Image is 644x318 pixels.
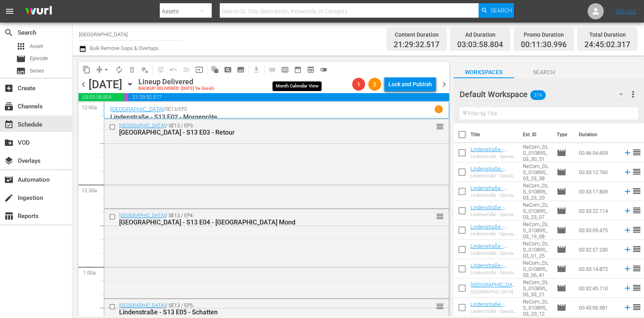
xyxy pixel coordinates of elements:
[110,113,443,121] p: Lindenstraße - S13 E02 - Morgenröte
[80,63,93,76] span: Copy Lineup
[436,122,444,130] button: reorder
[4,193,14,203] span: Ingestion
[584,40,630,50] span: 24:45:02.317
[4,28,14,37] span: Search
[4,156,14,166] span: Overlays
[119,303,405,316] div: / SE13 / EP5:
[394,29,440,40] div: Content Duration
[4,138,14,148] span: VOD
[557,225,566,235] span: Episode
[4,175,14,185] span: Automation
[102,66,110,74] span: arrow_drop_down
[5,6,14,16] span: menu
[384,77,436,91] button: Lock and Publish
[4,120,14,129] span: Schedule
[574,123,622,146] th: Duration
[521,29,567,40] div: Promo Duration
[211,66,219,74] span: auto_awesome_motion_outlined
[557,245,566,254] span: Episode
[557,206,566,216] span: Episode
[623,264,632,273] svg: Add to Schedule
[518,123,552,146] th: Ext. ID
[623,187,632,196] svg: Add to Schedule
[119,303,165,308] a: [GEOGRAPHIC_DATA]
[115,66,123,74] span: autorenew_outlined
[576,240,620,259] td: 00:32:57.230
[491,3,512,18] span: Search
[520,162,553,182] td: ReCom_DLS_010895_03_23_38
[195,66,203,74] span: input
[320,66,328,74] span: toggle_off
[436,302,444,310] button: reorder
[520,240,553,259] td: ReCom_DLS_010895_03_01_25
[623,168,632,177] svg: Add to Schedule
[89,45,159,51] span: Bulk Remove Gaps & Overlaps
[124,93,128,101] span: 00:11:30.996
[471,262,513,287] a: Lindenstraße - Special: [PERSON_NAME] - S06 E41 - Fehlstart
[4,83,14,93] span: Create
[281,66,289,74] span: calendar_view_week_outlined
[632,302,642,312] span: reorder
[119,123,405,136] div: / SE13 / EP3:
[471,212,516,217] div: Lindenstraße - Special: [PERSON_NAME] - Die Weihnachtsfeier
[138,77,214,86] div: Lineup Delivered
[126,63,138,76] span: Select an event to delete
[138,86,214,91] div: BACKUP DELIVERED: [DATE] 9a (local)
[471,282,515,306] a: [GEOGRAPHIC_DATA] - S33 E21 - Die Ruhe nach dem Sturm
[119,213,165,218] a: [GEOGRAPHIC_DATA]
[119,213,405,226] div: / SE13 / EP4:
[623,206,632,215] svg: Add to Schedule
[78,93,124,101] span: 03:03:58.804
[615,8,636,15] a: Sign Out
[193,63,206,76] span: Update Metadata from Key Asset
[352,81,365,87] span: 1
[471,166,514,196] a: Lindenstraße - Special: [PERSON_NAME] S23 E38 - Albtraum und Märchen
[141,66,149,74] span: playlist_remove_outlined
[95,66,103,74] span: compress
[552,123,574,146] th: Type
[439,79,449,89] span: chevron_right
[632,186,642,196] span: reorder
[234,63,247,76] span: Create Series Block
[471,309,516,314] div: Lindenstraße - Special: Best of Lindenstraße - Herzlichen Glückwunsch
[576,298,620,317] td: 00:45:06.581
[584,29,630,40] div: Total Duration
[632,225,642,235] span: reorder
[83,66,91,74] span: content_copy
[279,63,291,76] span: Week Calendar View
[436,212,444,220] button: reorder
[628,89,638,99] span: more_vert
[454,67,514,77] span: Workspaces
[263,62,279,77] span: Day Calendar View
[317,63,330,76] span: 24 hours Lineup View is OFF
[307,66,315,74] span: preview_outlined
[30,42,43,50] span: Asset
[520,182,553,201] td: ReCom_DLS_010895_03_23_20
[632,206,642,215] span: reorder
[632,244,642,254] span: reorder
[247,62,263,77] span: Download as CSV
[471,231,516,237] div: Lindenstraße - Special: [PERSON_NAME] - Katerstimmung
[119,218,405,226] div: [GEOGRAPHIC_DATA] - S13 E04 - [GEOGRAPHIC_DATA] Mond
[457,40,503,50] span: 03:03:58.804
[16,66,26,76] span: Series
[520,220,553,240] td: ReCom_DLS_010895_03_19_08
[471,243,510,267] a: Lindenstraße - Special: [PERSON_NAME]: S01 E25 - Liebe?
[436,302,444,311] span: reorder
[294,66,302,74] span: date_range_outlined
[471,224,509,254] a: Lindenstraße - Special: [PERSON_NAME] S19 E08 - Katerstimmung
[93,63,113,76] span: Remove Gaps & Overlaps
[110,106,163,112] a: [GEOGRAPHIC_DATA]
[520,298,553,317] td: ReCom_DLS_010895_03_20_12
[623,303,632,312] svg: Add to Schedule
[119,129,405,136] div: [GEOGRAPHIC_DATA] - S13 E03 - Retour
[119,308,405,316] div: Lindenstraße - S13 E05 - Schatten
[436,212,444,221] span: reorder
[557,167,566,177] span: Episode
[165,106,179,112] p: SE13 /
[30,67,44,75] span: Series
[4,211,14,221] span: Reports
[520,143,553,162] td: ReCom_DLS_010895_03_30_51
[632,264,642,273] span: reorder
[471,123,518,146] th: Title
